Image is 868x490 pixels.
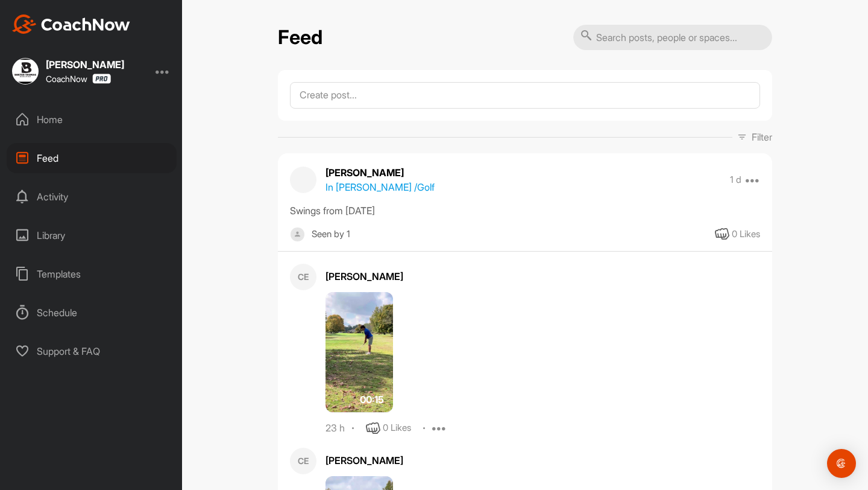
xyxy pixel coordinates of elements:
div: Templates [7,259,177,289]
div: Library [7,220,177,250]
p: Filter [752,130,772,144]
img: CoachNow [12,14,130,34]
span: 00:15 [360,392,384,407]
input: Search posts, people or spaces... [573,25,772,50]
div: CoachNow [46,74,111,84]
p: [PERSON_NAME] [325,165,435,180]
h2: Feed [278,26,322,49]
div: Open Intercom Messenger [827,449,856,478]
p: 1 d [730,174,741,186]
p: In [PERSON_NAME] / Golf [325,180,435,194]
div: Support & FAQ [7,336,177,366]
div: Schedule [7,297,177,328]
img: CoachNow Pro [92,74,111,84]
div: Swings from [DATE] [290,203,760,218]
div: 23 h [325,422,345,434]
img: square_71b0c1a1e6001ffbb8f10c972293d764.jpg [12,58,39,84]
div: [PERSON_NAME] [325,453,760,468]
div: 0 Likes [732,227,760,241]
div: Feed [7,143,177,173]
div: CE [290,448,316,474]
div: 0 Likes [383,421,411,435]
img: square_default-ef6cabf814de5a2bf16c804365e32c732080f9872bdf737d349900a9daf73cf9.png [290,227,305,242]
div: Home [7,104,177,135]
div: Seen by 1 [312,227,350,242]
div: [PERSON_NAME] [46,60,124,69]
div: Activity [7,182,177,212]
img: media [325,292,393,413]
div: CE [290,264,316,290]
div: [PERSON_NAME] [325,269,760,284]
